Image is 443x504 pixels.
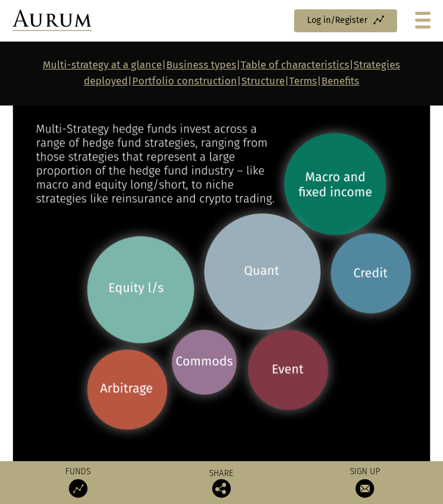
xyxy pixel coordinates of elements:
[166,59,236,71] a: Business types
[132,75,237,87] a: Portfolio construction
[317,75,321,87] strong: |
[295,466,435,498] a: Sign up
[69,479,87,498] img: Access Funds
[321,75,359,87] a: Benefits
[356,479,374,498] img: Sign up to our newsletter
[241,75,285,87] a: Structure
[241,59,349,71] a: Table of characteristics
[43,59,400,87] strong: | | | | | |
[294,9,398,32] a: Log in/Register
[43,59,162,71] a: Multi-strategy at a glance
[289,75,317,87] a: Terms
[151,469,292,498] div: Share
[8,466,148,498] a: Funds
[307,16,367,25] span: Log in/Register
[212,479,231,498] img: Share this post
